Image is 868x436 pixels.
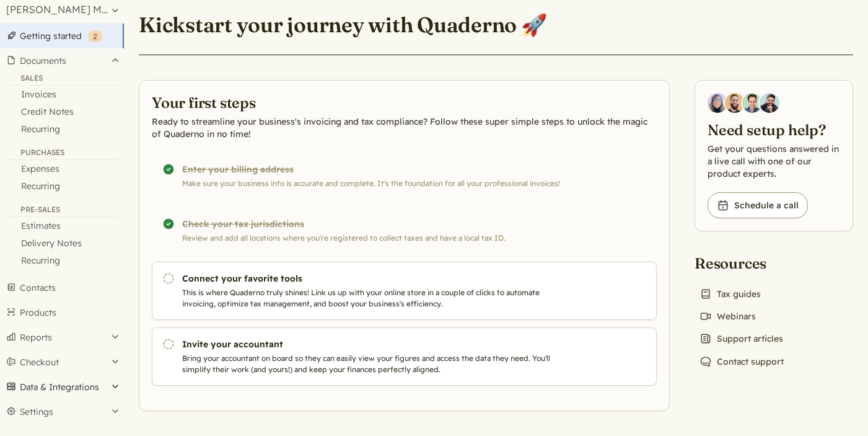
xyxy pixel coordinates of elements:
[695,330,788,347] a: Support articles
[742,93,762,113] img: Ivo Oltmans, Business Developer at Quaderno
[5,205,119,217] div: Pre-Sales
[182,272,563,285] h3: Connect your favorite tools
[182,353,563,375] p: Bring your accountant on board so they can easily view your figures and access the data they need...
[152,115,657,140] p: Ready to streamline your business's invoicing and tax compliance? Follow these super simple steps...
[139,12,547,38] h1: Kickstart your journey with Quaderno 🚀
[152,262,657,320] a: Connect your favorite tools This is where Quaderno truly shines! Link us up with your online stor...
[695,254,789,274] h2: Resources
[695,285,766,303] a: Tax guides
[695,308,761,325] a: Webinars
[182,287,563,309] p: This is where Quaderno truly shines! Link us up with your online store in a couple of clicks to a...
[695,353,789,370] a: Contact support
[725,93,745,113] img: Jairo Fumero, Account Executive at Quaderno
[708,120,840,140] h2: Need setup help?
[760,93,779,113] img: Javier Rubio, DevRel at Quaderno
[152,327,657,386] a: Invite your accountant Bring your accountant on board so they can easily view your figures and ac...
[708,143,840,180] p: Get your questions answered in a live call with one of our product experts.
[182,338,563,350] h3: Invite your accountant
[152,93,657,113] h2: Your first steps
[5,73,119,86] div: Sales
[93,32,97,41] span: 2
[708,192,808,218] a: Schedule a call
[708,93,727,113] img: Diana Carrasco, Account Executive at Quaderno
[5,148,119,160] div: Purchases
